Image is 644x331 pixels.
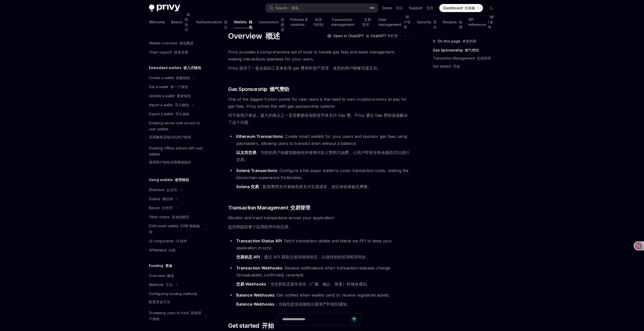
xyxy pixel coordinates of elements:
li: : Configure a fee payer wallet to cover transaction costs, making the blockchain experience frict... [228,167,410,192]
a: Update a wallet 更新钱包 [145,91,209,100]
div: Enabling offline actions with user wallets [149,145,206,167]
strong: Balance Webhooks [236,293,274,298]
li: : Receive notifications when transaction statuses change (broadcasted, confirmed, reverted). [228,264,410,290]
h5: Funding [149,263,172,269]
a: Connectors 连接器 [258,16,284,28]
a: Basics 基础知识 [171,16,190,28]
font: 方法 [166,283,173,287]
div: Update a wallet [149,93,191,99]
font: 在 ChatGPT 中打开 [366,34,398,38]
a: Policies & controls 政策与控制 [290,16,325,28]
div: Other chains [149,214,189,220]
font: 基础知识 [185,12,190,32]
a: Enabling offline actions with user wallets使用用户钱包启用离线操作 [145,144,209,169]
div: Chain support [149,49,188,55]
span: Gas Sponsorship [228,86,289,93]
font: 连接器 [281,17,284,32]
font: 交易管理 [362,17,371,27]
font: 嵌入式钱包 [183,66,201,70]
font: API 参考 [488,15,494,29]
a: Wallets overview 钱包概述 [145,39,209,48]
a: Demo 演示 [382,6,403,11]
li: : Create smart wallets for your users and sponsor gas fees using paymasters, allowing users to tr... [228,133,410,165]
font: 使用钱包 [175,178,189,182]
a: User management 用户管理 [378,16,411,28]
font: 燃气赞助 [465,48,479,52]
strong: Transaction Status API [236,238,282,243]
font: 支持 [426,6,433,10]
a: Wallets 钱包 [234,16,252,28]
font: 导入钱包 [175,103,189,107]
div: Solana [149,196,173,202]
div: Methods [149,282,173,288]
font: 钱包 [249,20,252,29]
font: 对于新用户来说，最大的痛点之一是需要拥有加密货币来支付 Gas 费。Privy 通过 Gas 赞助选项解决了这个问题： [228,113,408,125]
font: 创建钱包 [176,76,190,80]
div: Ethereum [149,187,177,193]
a: Transaction management 交易管理 [331,16,372,28]
strong: 交易状态 API [236,254,260,259]
font: ：当钱包发送或接收注册资产时收到通知。 [236,302,351,307]
font: 链条支撑 [174,50,188,54]
div: Export a wallet [149,111,189,117]
font: ：当交易状态发生变化（广播、确认、恢复）时接收通知。 [236,282,371,287]
div: Search... [275,5,301,11]
a: Dashboard 仪表板 [439,4,483,12]
font: ：通过 API 获取交易详情和状态，以保持您的应用程序同步。 [236,254,370,259]
font: ：配置费用支付者钱包来支付交易成本，使区块链体验无摩擦。 [236,184,372,189]
div: Prompting users to fund [149,310,202,322]
span: Privy provides a comprehensive set of tools to handle gas fees and asset management, making inter... [228,48,410,74]
div: Import a wallet [149,102,189,108]
font: 燃气赞助 [270,86,289,92]
strong: Ethereum Transactions [236,134,283,139]
h5: Using wallets [149,177,189,183]
a: Enabling server-side access to user wallets启用服务器端访问用户钱包 [145,119,209,144]
font: 演示 [396,6,403,10]
font: ：为您的用户创建智能钱包并使用付款人赞助汽油费，让用户即使没有余额也可以进行交易。 [236,150,409,162]
font: 比特币 [162,206,173,210]
font: 钱包概述 [179,41,193,45]
a: Recipes 食谱 [443,16,462,28]
strong: Solana 交易 [236,184,259,189]
font: 本页内容 [462,39,476,43]
div: Get a wallet [149,84,188,90]
span: On this page [438,38,476,44]
font: 以太坊 [167,188,177,192]
a: Get started 开始 [433,62,499,70]
div: Create a wallet [149,75,190,81]
font: 交易管理 [290,205,310,211]
li: : Get notified when wallets send or receive registered assets. [228,292,410,310]
font: 监控和跟踪整个应用程序中的交易： [228,224,293,229]
span: ⌘ K [370,6,375,10]
a: Welcome [149,16,165,28]
div: Enabling server-side access to user wallets [149,120,206,142]
h1: Overview [228,31,280,40]
div: Configuring funding methods [149,291,197,307]
a: API reference API 参考 [468,16,495,28]
h5: Embedded wallets [149,65,201,71]
font: 导出钱包 [175,112,189,116]
button: Search... 搜索...⌘K [266,4,378,13]
font: 拿一个钱包 [170,85,188,89]
font: UI 组件 [176,239,187,243]
div: EVM smart wallets [149,223,202,235]
font: 用户管理 [404,15,411,29]
div: UI components [149,238,187,244]
font: 使用用户钱包启用离线操作 [149,160,191,164]
span: Transaction Management [228,204,310,211]
strong: 交易 Webhooks [236,282,266,287]
font: 配置资金方法 [149,300,170,304]
strong: Balance Webhooks [236,302,274,307]
a: Support 支持 [409,6,433,11]
a: Chain support 链条支撑 [145,48,209,57]
a: UI components UI 组件 [145,237,209,246]
a: Overview 概述 [145,271,209,280]
a: Security 安全 [417,16,437,28]
div: Overview [149,273,174,279]
strong: Solana Transactions [236,168,277,173]
font: 更新钱包 [177,94,191,98]
font: 资金 [165,263,172,268]
span: One of the biggest friction points for new users is the need to own cryptocurrency to pay for gas... [228,96,410,128]
font: 政策与控制 [313,17,324,27]
li: : Fetch transaction details and status via API to keep your application in sync. [228,237,410,262]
